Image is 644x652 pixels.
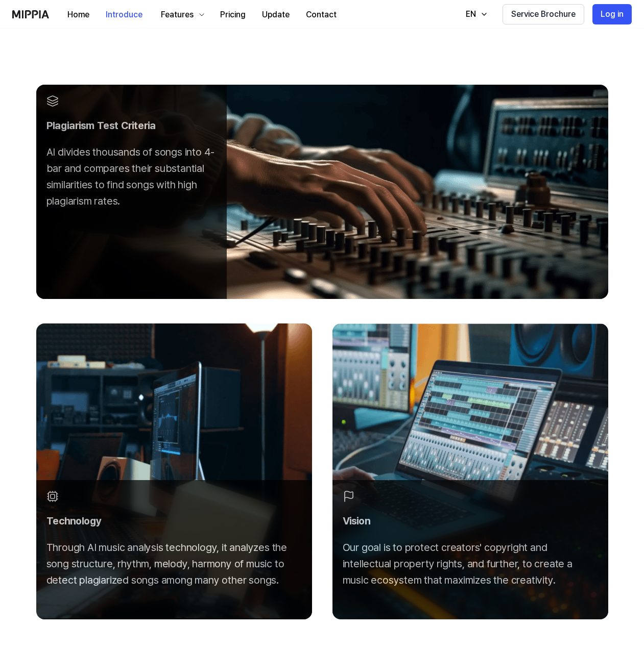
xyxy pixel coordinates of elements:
[98,1,151,29] a: Introduce
[46,513,302,529] div: Technology
[254,1,298,29] a: Update
[592,4,632,24] button: Log in
[12,10,49,18] img: logo
[503,4,584,24] button: Service Brochure
[59,5,98,25] button: Home
[151,5,212,25] button: Features
[98,5,151,25] button: Introduce
[46,144,217,209] div: AI divides thousands of songs into 4-bar and compares their substantial similarities to find song...
[159,9,196,21] div: Features
[456,4,494,24] button: EN
[212,5,254,25] button: Pricing
[46,539,302,588] div: Through AI music analysis technology, it analyzes the song structure, rhythm, melody, harmony of ...
[254,5,298,25] button: Update
[36,85,608,299] img: firstImage
[36,323,312,619] img: firstImage
[464,8,478,20] div: EN
[298,5,345,25] button: Contact
[332,323,608,619] img: firstImage
[343,513,598,529] div: Vision
[46,117,217,134] div: Plagiarism Test Criteria
[343,539,598,588] div: Our goal is to protect creators' copyright and intellectual property rights, and further, to crea...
